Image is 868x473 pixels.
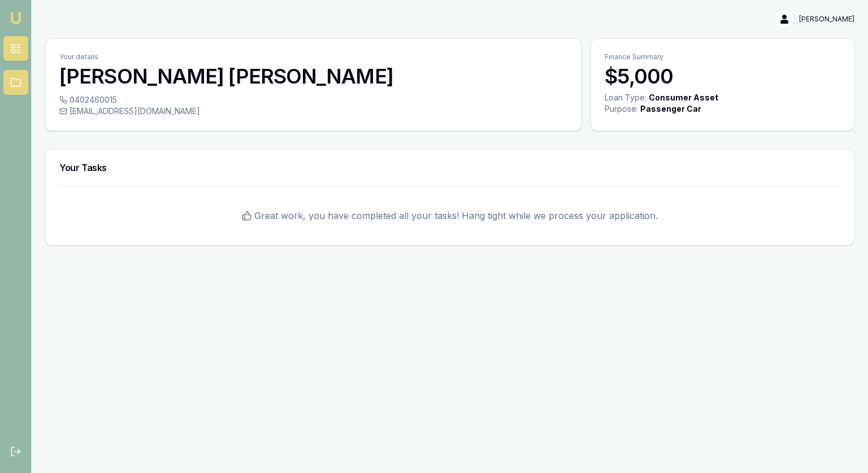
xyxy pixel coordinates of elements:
span: [PERSON_NAME] [799,15,854,24]
img: emu-icon-u.png [9,11,23,25]
p: Finance Summary [605,52,840,62]
span: Great work, you have completed all your tasks! Hang tight while we process your application. [254,209,658,222]
h3: $5,000 [605,65,840,87]
h3: [PERSON_NAME] [PERSON_NAME] [59,65,567,87]
div: Consumer Asset [649,92,718,103]
div: Passenger Car [640,103,701,115]
span: 0402460015 [70,94,117,106]
span: [EMAIL_ADDRESS][DOMAIN_NAME] [70,106,200,117]
div: Loan Type: [605,92,646,103]
h3: Your Tasks [59,163,840,172]
div: Purpose: [605,103,638,115]
p: Your details [59,52,567,62]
